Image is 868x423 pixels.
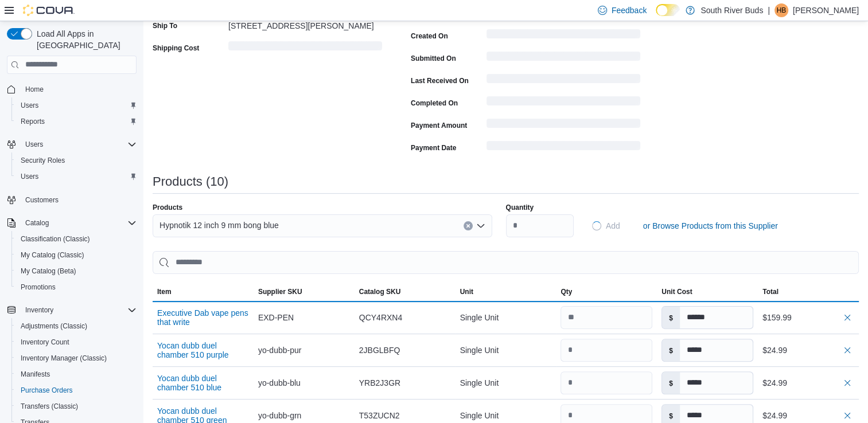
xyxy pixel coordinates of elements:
[16,264,137,278] span: My Catalog (Beta)
[21,156,65,165] span: Security Roles
[23,5,75,16] img: Cova
[662,372,680,394] label: $
[21,172,38,181] span: Users
[153,44,199,53] label: Shipping Cost
[25,195,59,205] span: Customers
[11,247,141,263] button: My Catalog (Classic)
[25,140,43,149] span: Users
[456,306,556,329] div: Single Unit
[21,370,50,379] span: Manifests
[16,351,137,365] span: Inventory Manager (Classic)
[258,409,302,422] span: yo-dubb-grn
[16,367,55,381] a: Manifests
[153,203,182,212] label: Products
[2,191,141,208] button: Customers
[476,221,485,230] button: Open list of options
[2,81,141,97] button: Home
[11,350,141,366] button: Inventory Manager (Classic)
[21,267,76,276] span: My Catalog (Beta)
[762,287,779,296] span: Total
[21,138,48,151] button: Users
[157,308,249,327] button: Executive Dab vape pens that write
[153,175,228,189] h3: Products (10)
[21,83,48,96] a: Home
[153,21,177,30] label: Ship To
[16,232,137,246] span: Classification (Classic)
[11,366,141,382] button: Manifests
[21,117,45,126] span: Reports
[258,287,302,296] span: Supplier SKU
[32,28,137,51] span: Load All Apps in [GEOGRAPHIC_DATA]
[21,322,87,331] span: Adjustments (Classic)
[16,319,92,333] a: Adjustments (Classic)
[16,383,137,397] span: Purchase Orders
[456,371,556,394] div: Single Unit
[16,367,137,381] span: Manifests
[25,305,53,315] span: Inventory
[359,409,400,422] span: T53ZUCN2
[16,399,83,413] a: Transfers (Classic)
[656,4,680,16] input: Dark Mode
[16,351,111,365] a: Inventory Manager (Classic)
[21,402,78,411] span: Transfers (Classic)
[16,170,43,183] a: Users
[464,221,473,230] button: Clear input
[700,3,763,17] p: South River Buds
[21,216,53,230] button: Catalog
[592,221,601,230] span: Loading
[560,287,572,296] span: Qty
[486,121,640,130] span: Loading
[16,115,137,128] span: Reports
[2,215,141,231] button: Catalog
[16,99,137,112] span: Users
[11,382,141,398] button: Purchase Orders
[11,398,141,414] button: Transfers (Classic)
[486,99,640,108] span: Loading
[486,76,640,85] span: Loading
[258,311,294,324] span: EXD-PEN
[16,232,95,246] a: Classification (Classic)
[16,280,60,294] a: Promotions
[16,248,89,262] a: My Catalog (Classic)
[21,193,137,207] span: Customers
[21,283,56,292] span: Promotions
[11,279,141,295] button: Promotions
[16,248,137,262] span: My Catalog (Classic)
[661,287,692,296] span: Unit Cost
[793,3,859,17] p: [PERSON_NAME]
[157,341,249,359] button: Yocan dubb duel chamber 510 purple
[2,136,141,152] button: Users
[411,32,448,41] label: Created On
[16,115,49,128] a: Reports
[21,303,58,317] button: Inventory
[758,283,859,301] button: Total
[16,99,43,112] a: Users
[25,85,44,94] span: Home
[228,44,382,53] span: Loading
[11,263,141,279] button: My Catalog (Beta)
[16,399,137,413] span: Transfers (Classic)
[16,383,77,397] a: Purchase Orders
[777,3,787,17] span: HB
[157,287,172,296] span: Item
[159,218,279,232] span: Hypnotik 12 inch 9 mm bong blue
[11,113,141,130] button: Reports
[359,343,400,357] span: 2JBGLBFQ
[460,287,473,296] span: Unit
[456,283,556,301] button: Unit
[21,303,137,317] span: Inventory
[486,32,640,41] span: Loading
[762,343,854,357] div: $24.99
[153,283,254,301] button: Item
[643,220,778,232] span: or Browse Products from this Supplier
[258,376,301,390] span: yo-dubb-blu
[11,318,141,334] button: Adjustments (Classic)
[355,283,456,301] button: Catalog SKU
[656,16,656,17] span: Dark Mode
[411,76,469,85] label: Last Received On
[359,287,401,296] span: Catalog SKU
[21,216,137,230] span: Catalog
[11,334,141,350] button: Inventory Count
[411,121,467,130] label: Payment Amount
[16,154,69,167] a: Security Roles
